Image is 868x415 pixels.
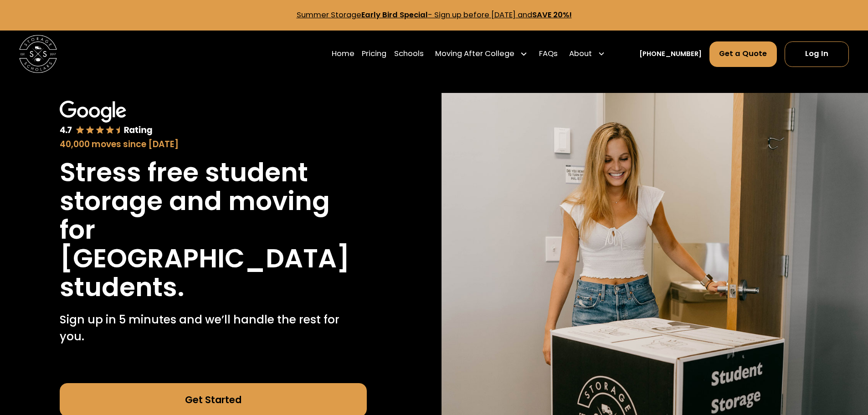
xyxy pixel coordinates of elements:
[362,41,386,67] a: Pricing
[19,35,57,73] img: Storage Scholars main logo
[60,138,367,151] div: 40,000 moves since [DATE]
[60,244,350,273] h1: [GEOGRAPHIC_DATA]
[60,101,153,136] img: Google 4.7 star rating
[569,48,592,60] div: About
[532,10,572,20] strong: SAVE 20%!
[565,41,609,67] div: About
[709,41,777,67] a: Get a Quote
[361,10,428,20] strong: Early Bird Special
[332,41,354,67] a: Home
[431,41,532,67] div: Moving After College
[60,158,367,244] h1: Stress free student storage and moving for
[785,41,849,67] a: Log In
[639,49,702,59] a: [PHONE_NUMBER]
[60,273,185,302] h1: students.
[297,10,572,20] a: Summer StorageEarly Bird Special- Sign up before [DATE] andSAVE 20%!
[394,41,424,67] a: Schools
[435,48,514,60] div: Moving After College
[60,311,367,345] p: Sign up in 5 minutes and we’ll handle the rest for you.
[539,41,558,67] a: FAQs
